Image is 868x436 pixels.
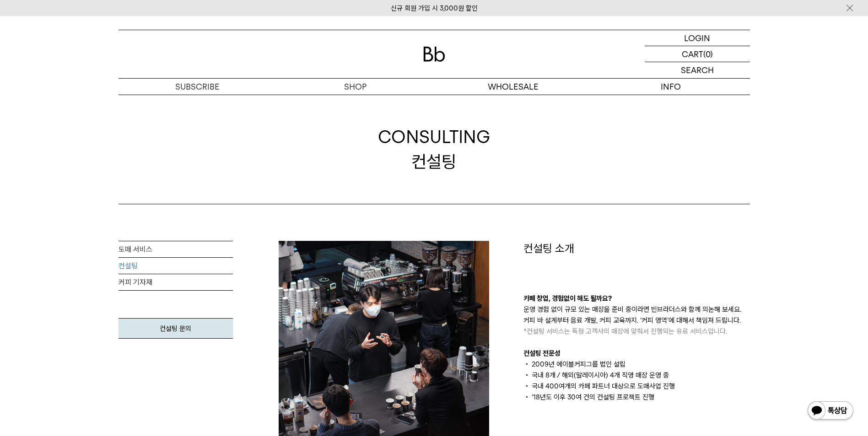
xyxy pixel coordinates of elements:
[684,30,710,46] p: LOGIN
[523,241,750,256] p: 컨설팅 소개
[523,304,750,337] p: 운영 경험 없이 규모 있는 매장을 준비 중이라면 빈브라더스와 함께 의논해 보세요. 커피 바 설계부터 음료 개발, 커피 교육까지. ‘커피 영역’에 대해서 책임져 드립니다.
[378,125,490,173] div: 컨설팅
[523,392,750,403] li: ‘18년도 이후 30여 건의 컨설팅 프로젝트 진행
[682,46,703,62] p: CART
[119,274,233,291] a: 커피 기자재
[523,370,750,381] li: 국내 8개 / 해외(말레이시아) 4개 직영 매장 운영 중
[523,381,750,392] li: 국내 400여개의 카페 파트너 대상으로 도매사업 진행
[276,79,434,95] a: SHOP
[119,79,276,95] a: SUBSCRIBE
[523,293,750,304] p: 카페 창업, 경험없이 해도 될까요?
[119,241,233,258] a: 도매 서비스
[681,62,714,78] p: SEARCH
[645,46,750,62] a: CART (0)
[434,79,592,95] p: WHOLESALE
[523,359,750,370] li: 2009년 에이블커피그룹 법인 설립
[592,79,750,95] p: INFO
[523,348,750,359] p: 컨설팅 전문성
[423,47,445,62] img: 로고
[119,258,233,274] a: 컨설팅
[645,30,750,46] a: LOGIN
[703,46,713,62] p: (0)
[807,400,854,422] img: 카카오톡 채널 1:1 채팅 버튼
[119,318,233,339] a: 컨설팅 문의
[391,4,478,12] a: 신규 회원 가입 시 3,000원 할인
[378,125,490,149] span: CONSULTING
[523,327,727,335] span: *컨설팅 서비스는 특정 고객사의 매장에 맞춰서 진행되는 유료 서비스입니다.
